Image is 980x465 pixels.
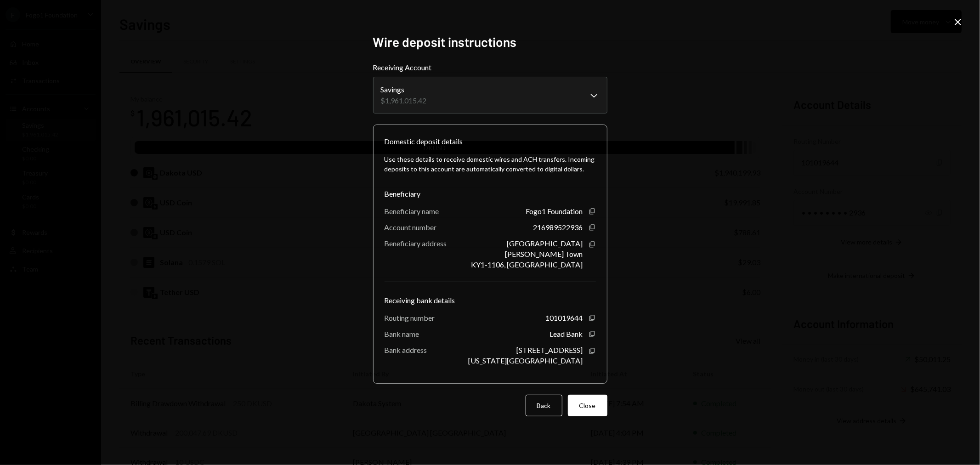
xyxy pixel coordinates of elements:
[469,356,583,365] div: [US_STATE][GEOGRAPHIC_DATA]
[385,239,447,248] div: Beneficiary address
[505,250,583,258] div: [PERSON_NAME] Town
[568,395,607,416] button: Close
[385,313,435,322] div: Routing number
[385,329,419,338] div: Bank name
[373,33,607,51] h2: Wire deposit instructions
[373,77,607,113] button: Receiving Account
[385,207,439,215] div: Beneficiary name
[385,154,596,174] div: Use these details to receive domestic wires and ACH transfers. Incoming deposits to this account ...
[533,223,583,232] div: 216989522936
[517,346,583,354] div: [STREET_ADDRESS]
[526,207,583,215] div: Fogo1 Foundation
[385,188,596,199] div: Beneficiary
[526,395,562,416] button: Back
[471,260,583,269] div: KY1-1106, [GEOGRAPHIC_DATA]
[550,329,583,338] div: Lead Bank
[546,313,583,322] div: 101019644
[373,62,607,73] label: Receiving Account
[385,295,596,306] div: Receiving bank details
[385,136,463,147] div: Domestic deposit details
[507,239,583,248] div: [GEOGRAPHIC_DATA]
[385,346,427,354] div: Bank address
[385,223,437,232] div: Account number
